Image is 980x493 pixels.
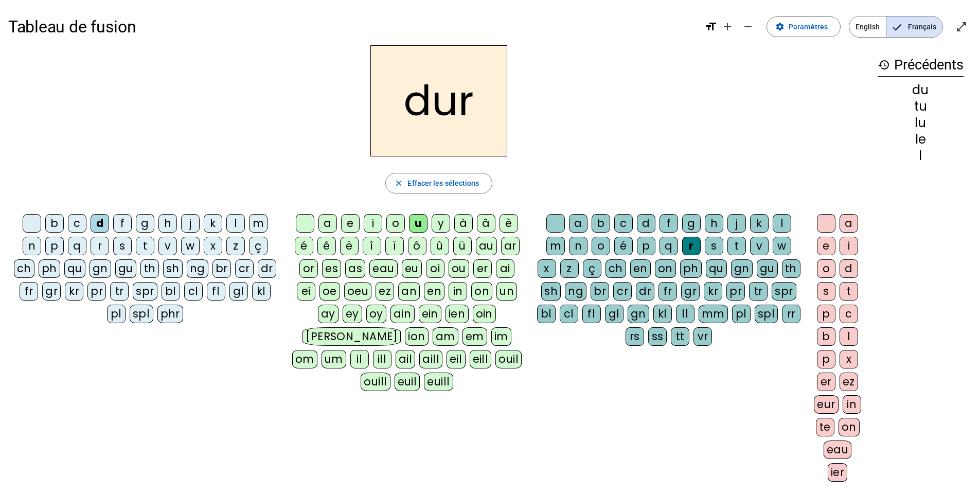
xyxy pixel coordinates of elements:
[886,16,942,37] span: Français
[14,259,34,278] div: ch
[249,214,268,233] div: m
[204,214,222,233] div: k
[163,259,183,278] div: sh
[676,305,694,323] div: ll
[91,214,109,233] div: d
[628,305,649,323] div: gn
[565,282,586,301] div: ng
[630,259,651,278] div: en
[363,237,381,255] div: î
[705,237,723,255] div: s
[344,282,372,301] div: oeu
[840,214,858,233] div: a
[636,282,654,301] div: dr
[496,259,514,278] div: ai
[749,282,768,301] div: tr
[878,54,964,77] h3: Précédents
[299,259,318,278] div: or
[731,259,753,278] div: gn
[849,16,943,38] mat-button-toggle-group: Language selection
[477,214,495,233] div: â
[569,214,587,233] div: a
[424,282,444,301] div: en
[840,350,858,368] div: x
[705,21,717,33] mat-icon: format_size
[385,237,404,255] div: ï
[446,305,469,323] div: ien
[682,214,701,233] div: g
[727,237,746,255] div: t
[341,214,360,233] div: e
[732,305,751,323] div: pl
[345,259,365,278] div: as
[814,395,839,414] div: eur
[462,327,487,346] div: em
[470,350,492,368] div: eill
[181,237,200,255] div: w
[226,237,245,255] div: z
[721,21,734,33] mat-icon: add
[817,282,835,301] div: s
[473,259,492,278] div: er
[369,259,398,278] div: eau
[546,237,565,255] div: m
[350,350,369,368] div: il
[113,237,132,255] div: s
[42,282,61,301] div: gr
[592,214,610,233] div: b
[292,350,317,368] div: om
[681,282,700,301] div: gr
[878,100,964,113] div: tu
[318,214,337,233] div: a
[454,214,473,233] div: à
[626,327,644,346] div: rs
[637,237,655,255] div: p
[158,214,177,233] div: h
[951,16,972,37] button: Entrer en plein écran
[817,327,835,346] div: b
[817,373,835,391] div: er
[133,282,157,301] div: spr
[187,259,208,278] div: ng
[849,16,886,37] span: English
[235,259,254,278] div: cr
[648,327,667,346] div: ss
[318,305,338,323] div: ay
[322,259,341,278] div: es
[878,59,890,71] mat-icon: history
[212,259,231,278] div: br
[249,237,268,255] div: ç
[817,259,835,278] div: o
[258,259,276,278] div: dr
[136,237,154,255] div: t
[340,237,359,255] div: ë
[582,305,601,323] div: fl
[65,282,83,301] div: kr
[162,282,180,301] div: bl
[447,350,466,368] div: eil
[90,259,111,278] div: gn
[39,259,60,278] div: ph
[110,282,129,301] div: tr
[773,214,791,233] div: l
[789,21,828,33] span: Paramètres
[583,259,601,278] div: ç
[361,373,390,391] div: ouill
[775,22,785,31] mat-icon: settings
[782,259,800,278] div: th
[402,259,422,278] div: eu
[426,259,444,278] div: oi
[538,259,556,278] div: x
[370,45,507,156] h2: dur
[366,305,386,323] div: oy
[699,305,728,323] div: mm
[386,214,405,233] div: o
[614,214,633,233] div: c
[840,373,858,391] div: ez
[878,117,964,129] div: lu
[840,327,858,346] div: l
[705,214,723,233] div: h
[419,350,442,368] div: aill
[23,237,41,255] div: n
[476,237,497,255] div: au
